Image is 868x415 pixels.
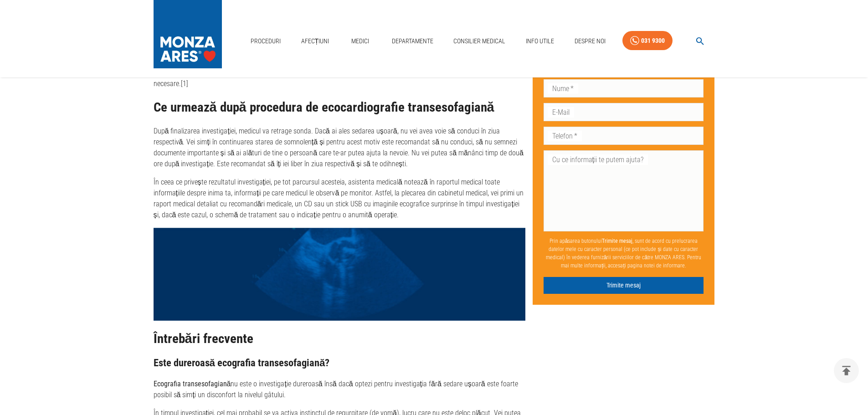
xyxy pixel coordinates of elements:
[154,126,525,169] p: După finalizarea investigației, medicul va retrage sonda. Dacă ai ales sedarea ușoară, nu vei ave...
[154,177,525,220] p: În ceea ce privește rezultatul investigației, pe tot parcursul acesteia, asistenta medicală notea...
[388,32,437,51] a: Departamente
[154,100,525,115] h2: Ce urmează după procedura de ecocardiografie transesofagiană
[641,35,665,46] div: 031 9300
[154,228,525,321] img: Imagine monitor ecografie transesofagiană
[346,32,375,51] a: Medici
[544,233,704,273] p: Prin apăsarea butonului , sunt de acord cu prelucrarea datelor mele cu caracter personal (ce pot ...
[154,332,525,346] h2: Întrebări frecvente
[154,379,231,388] strong: Ecografia transesofagiană
[622,31,673,51] a: 031 9300
[247,32,284,51] a: Proceduri
[522,32,558,51] a: Info Utile
[154,67,525,89] p: Ți se poate cere să înghiți de câteva ori pentru a ajuta endoscopul să ajungă în poziția potrivit...
[834,358,859,383] button: delete
[571,32,609,51] a: Despre Noi
[154,357,525,369] h3: Este dureroasă ecografia transesofagiană?
[544,277,704,294] button: Trimite mesaj
[298,32,333,51] a: Afecțiuni
[154,379,525,400] p: nu este o investigație dureroasă însă dacă optezi pentru investigația fără sedare ușoară este foa...
[450,32,509,51] a: Consilier Medical
[602,238,632,244] b: Trimite mesaj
